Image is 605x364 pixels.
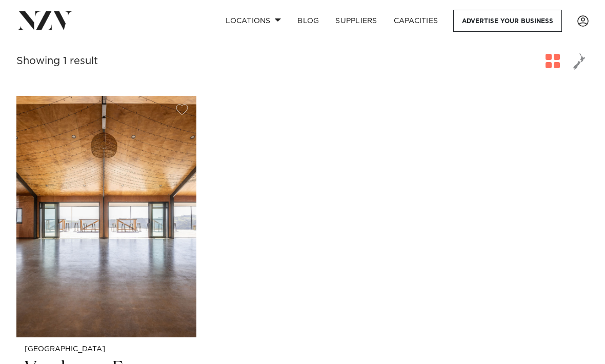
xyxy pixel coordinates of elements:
[289,10,327,32] a: BLOG
[327,10,385,32] a: SUPPLIERS
[217,10,289,32] a: Locations
[16,11,72,30] img: nzv-logo.png
[16,53,98,69] div: Showing 1 result
[386,10,447,32] a: Capacities
[25,346,188,353] small: [GEOGRAPHIC_DATA]
[453,10,562,32] a: Advertise your business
